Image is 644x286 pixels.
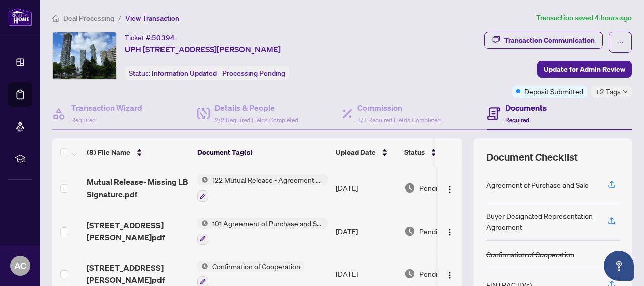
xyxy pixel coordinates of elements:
[336,147,376,158] span: Upload Date
[87,176,189,200] span: Mutual Release- Missing LB Signature.pdf
[152,69,285,78] span: Information Updated - Processing Pending
[544,61,625,77] span: Update for Admin Review
[404,147,425,158] span: Status
[87,147,130,158] span: (8) File Name
[442,223,458,239] button: Logo
[197,218,208,229] img: Status Icon
[442,266,458,282] button: Logo
[623,89,628,94] span: down
[71,102,142,114] h4: Transaction Wizard
[486,210,596,232] div: Buyer Designated Representation Agreement
[208,261,304,272] span: Confirmation of Cooperation
[486,150,578,164] span: Document Checklist
[197,174,208,185] img: Status Icon
[419,182,469,194] span: Pending Review
[125,66,289,80] div: Status:
[71,116,96,124] span: Required
[486,179,589,190] div: Agreement of Purchase and Sale
[8,8,32,26] img: logo
[215,116,298,124] span: 2/2 Required Fields Completed
[152,33,175,42] span: 50394
[332,166,400,210] td: [DATE]
[332,210,400,253] td: [DATE]
[604,251,634,281] button: Open asap
[419,268,469,279] span: Pending Review
[446,271,454,279] img: Logo
[419,226,469,237] span: Pending Review
[524,86,583,97] span: Deposit Submitted
[404,182,415,194] img: Document Status
[536,12,632,24] article: Transaction saved 4 hours ago
[83,138,193,166] th: (8) File Name
[87,262,189,286] span: [STREET_ADDRESS][PERSON_NAME]pdf
[118,12,121,24] li: /
[125,32,175,43] div: Ticket #:
[595,86,621,98] span: +2 Tags
[332,138,400,166] th: Upload Date
[442,180,458,196] button: Logo
[404,226,415,237] img: Document Status
[484,32,603,49] button: Transaction Communication
[357,116,441,124] span: 1/1 Required Fields Completed
[53,32,116,79] img: IMG-W12253777_1.jpg
[197,218,328,245] button: Status Icon101 Agreement of Purchase and Sale - Condominium Resale
[504,32,595,48] div: Transaction Communication
[208,174,328,185] span: 122 Mutual Release - Agreement of Purchase and Sale
[215,102,298,114] h4: Details & People
[486,249,574,260] div: Confirmation of Cooperation
[400,138,486,166] th: Status
[63,14,114,23] span: Deal Processing
[505,116,529,124] span: Required
[125,14,179,23] span: View Transaction
[14,259,26,273] span: AC
[446,185,454,194] img: Logo
[617,39,624,46] span: ellipsis
[193,138,332,166] th: Document Tag(s)
[505,102,547,114] h4: Documents
[357,102,441,114] h4: Commission
[197,261,208,272] img: Status Icon
[52,15,59,22] span: home
[537,61,632,78] button: Update for Admin Review
[446,228,454,236] img: Logo
[404,268,415,279] img: Document Status
[125,43,281,55] span: UPH [STREET_ADDRESS][PERSON_NAME]
[208,218,328,229] span: 101 Agreement of Purchase and Sale - Condominium Resale
[197,174,328,202] button: Status Icon122 Mutual Release - Agreement of Purchase and Sale
[87,219,189,243] span: [STREET_ADDRESS][PERSON_NAME]pdf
